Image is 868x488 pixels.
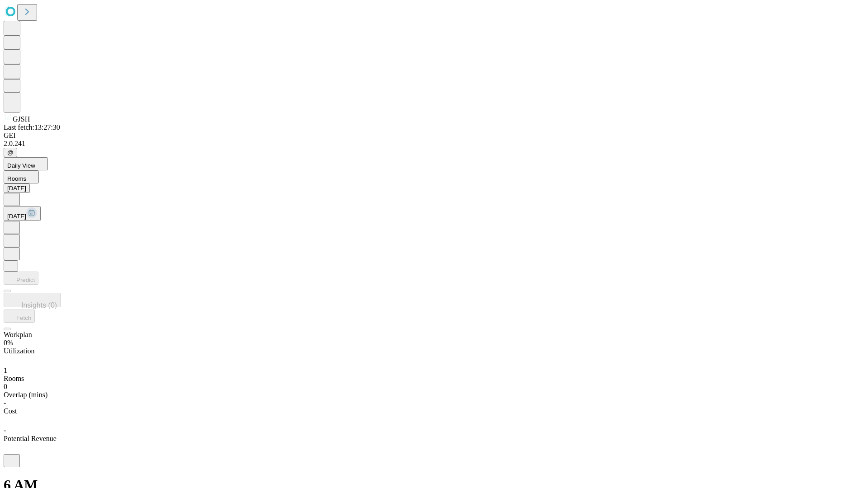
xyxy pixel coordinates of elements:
[7,175,26,182] span: Rooms
[4,427,6,434] span: -
[4,140,864,148] div: 2.0.241
[4,310,35,323] button: Fetch
[4,366,7,374] span: 1
[4,157,48,170] button: Daily View
[7,213,26,220] span: [DATE]
[4,148,17,157] button: @
[4,375,24,382] span: Rooms
[4,347,34,355] span: Utilization
[4,331,32,338] span: Workplan
[7,162,35,169] span: Daily View
[21,301,57,309] span: Insights (0)
[4,170,39,183] button: Rooms
[4,399,6,407] span: -
[4,383,7,390] span: 0
[4,131,864,140] div: GEI
[13,115,30,123] span: GJSH
[4,339,13,347] span: 0%
[4,206,41,221] button: [DATE]
[4,183,30,193] button: [DATE]
[4,407,17,415] span: Cost
[7,149,14,156] span: @
[4,272,38,285] button: Predict
[4,435,57,442] span: Potential Revenue
[4,391,47,399] span: Overlap (mins)
[4,293,61,307] button: Insights (0)
[4,123,60,131] span: Last fetch: 13:27:30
